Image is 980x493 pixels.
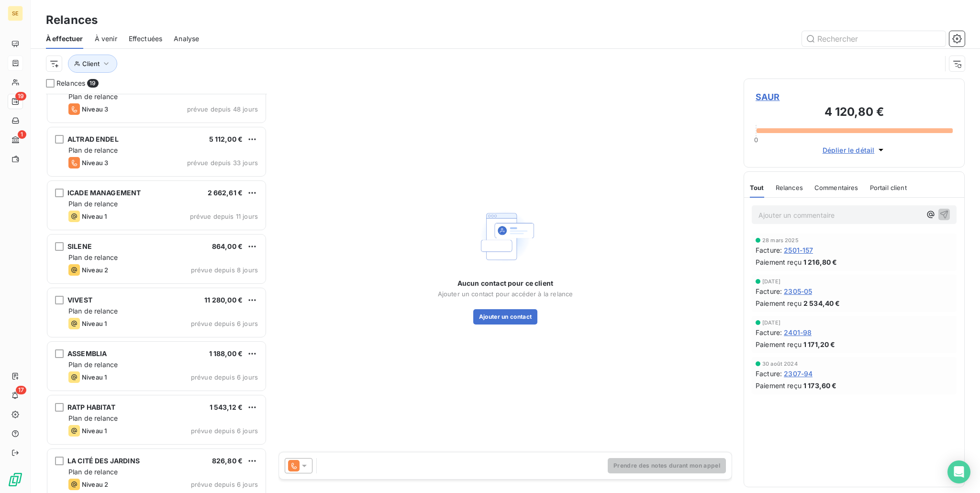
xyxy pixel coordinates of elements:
span: Niveau 1 [82,427,107,435]
div: Open Intercom Messenger [947,460,970,483]
span: Niveau 3 [82,105,108,113]
span: Plan de relance [68,468,118,476]
button: Déplier le détail [820,145,889,156]
span: [DATE] [762,279,780,284]
span: Relances [776,184,803,191]
span: Plan de relance [68,92,118,101]
span: Niveau 1 [82,320,107,327]
span: Effectuées [129,34,163,44]
span: Tout [750,184,764,191]
span: Paiement reçu [756,339,802,349]
span: Plan de relance [68,253,118,261]
span: 11 280,00 € [204,296,243,304]
span: 1 [18,130,26,139]
span: prévue depuis 6 jours [191,427,258,435]
span: 5 112,00 € [209,135,243,143]
span: prévue depuis 8 jours [191,266,258,274]
span: 1 171,20 € [803,339,835,349]
span: Analyse [174,34,199,44]
span: À venir [95,34,117,44]
img: Logo LeanPay [8,472,23,487]
span: 1 543,12 € [210,403,243,411]
button: Client [68,55,117,73]
span: Niveau 1 [82,373,107,381]
span: Niveau 2 [82,266,108,274]
span: Niveau 3 [82,159,108,167]
span: prévue depuis 48 jours [187,105,258,113]
span: 826,80 € [212,457,243,465]
span: prévue depuis 6 jours [191,373,258,381]
span: 2401-98 [784,327,812,337]
span: Plan de relance [68,146,118,154]
span: 2305-05 [784,286,812,296]
span: prévue depuis 6 jours [191,320,258,327]
span: 2 662,61 € [208,189,243,197]
span: Client [82,60,100,67]
span: 17 [16,386,26,394]
span: prévue depuis 33 jours [187,159,258,167]
span: 1 188,00 € [209,349,243,358]
span: 2307-94 [784,369,813,379]
span: ALTRAD ENDEL [67,135,119,143]
button: Ajouter un contact [473,309,538,325]
span: Commentaires [814,184,858,191]
span: 1 173,60 € [803,381,837,391]
span: 30 août 2024 [762,361,798,367]
span: Niveau 1 [82,213,107,220]
div: grid [46,94,267,493]
span: 0 [754,136,758,144]
span: Ajouter un contact pour accéder à la relance [438,290,573,298]
span: Aucun contact pour ce client [457,279,553,288]
span: prévue depuis 11 jours [190,213,258,220]
span: Portail client [870,184,907,191]
span: 19 [87,79,98,88]
span: Déplier le détail [823,145,875,155]
span: ICADE MANAGEMENT [67,189,141,197]
span: 864,00 € [212,242,243,250]
span: RATP HABITAT [67,403,115,411]
span: Niveau 2 [82,481,108,488]
span: Paiement reçu [756,298,802,308]
span: prévue depuis 6 jours [191,481,258,488]
h3: Relances [46,11,98,29]
span: ASSEMBLIA [67,349,107,358]
span: 2 534,40 € [803,298,840,308]
span: SILENE [67,242,92,250]
span: 2501-157 [784,245,813,255]
span: Relances [56,78,85,88]
span: [DATE] [762,320,780,325]
img: Empty state [475,206,536,268]
span: Plan de relance [68,360,118,369]
span: Plan de relance [68,200,118,208]
button: Prendre des notes durant mon appel [608,458,726,473]
span: Plan de relance [68,307,118,315]
input: Rechercher [802,31,946,46]
span: Plan de relance [68,414,118,422]
span: Facture : [756,369,782,379]
span: SAUR [756,90,953,103]
span: 1 216,80 € [803,257,837,267]
span: 28 mars 2025 [762,237,799,243]
span: VIVEST [67,296,92,304]
span: À effectuer [46,34,83,44]
span: Facture : [756,286,782,296]
span: 19 [15,92,26,101]
span: Facture : [756,245,782,255]
h3: 4 120,80 € [756,103,953,123]
span: Paiement reçu [756,381,802,391]
span: LA CITÉ DES JARDINS [67,457,140,465]
span: Paiement reçu [756,257,802,267]
span: Facture : [756,327,782,337]
div: SE [8,6,23,21]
